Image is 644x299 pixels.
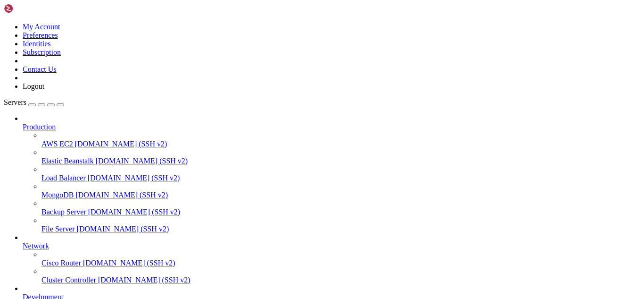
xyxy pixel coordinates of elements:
[23,65,57,73] a: Contact Us
[77,225,169,233] span: [DOMAIN_NAME] (SSH v2)
[41,148,640,165] li: Elastic Beanstalk [DOMAIN_NAME] (SSH v2)
[41,191,74,199] span: MongoDB
[41,199,640,216] li: Backup Server [DOMAIN_NAME] (SSH v2)
[41,225,640,233] a: File Server [DOMAIN_NAME] (SSH v2)
[75,140,167,148] span: [DOMAIN_NAME] (SSH v2)
[23,242,640,250] a: Network
[75,191,168,199] span: [DOMAIN_NAME] (SSH v2)
[41,140,640,148] a: AWS EC2 [DOMAIN_NAME] (SSH v2)
[23,23,60,31] a: My Account
[4,4,58,13] img: Shellngn
[23,233,640,284] li: Network
[41,140,73,148] span: AWS EC2
[41,216,640,233] li: File Server [DOMAIN_NAME] (SSH v2)
[41,191,640,199] a: MongoDB [DOMAIN_NAME] (SSH v2)
[4,98,26,106] span: Servers
[23,40,51,48] a: Identities
[41,157,94,165] span: Elastic Beanstalk
[41,250,640,267] li: Cisco Router [DOMAIN_NAME] (SSH v2)
[41,165,640,182] li: Load Balancer [DOMAIN_NAME] (SSH v2)
[41,225,75,233] span: File Server
[96,157,188,165] span: [DOMAIN_NAME] (SSH v2)
[41,259,640,267] a: Cisco Router [DOMAIN_NAME] (SSH v2)
[23,123,56,131] span: Production
[41,174,86,182] span: Load Balancer
[41,259,81,267] span: Cisco Router
[23,123,640,131] a: Production
[23,48,61,56] a: Subscription
[83,259,175,267] span: [DOMAIN_NAME] (SSH v2)
[23,114,640,233] li: Production
[4,98,64,106] a: Servers
[41,267,640,284] li: Cluster Controller [DOMAIN_NAME] (SSH v2)
[41,182,640,199] li: MongoDB [DOMAIN_NAME] (SSH v2)
[41,208,640,216] a: Backup Server [DOMAIN_NAME] (SSH v2)
[23,242,49,250] span: Network
[41,276,96,284] span: Cluster Controller
[88,174,180,182] span: [DOMAIN_NAME] (SSH v2)
[23,31,58,39] a: Preferences
[88,208,181,216] span: [DOMAIN_NAME] (SSH v2)
[41,131,640,148] li: AWS EC2 [DOMAIN_NAME] (SSH v2)
[41,276,640,284] a: Cluster Controller [DOMAIN_NAME] (SSH v2)
[41,174,640,182] a: Load Balancer [DOMAIN_NAME] (SSH v2)
[41,208,86,216] span: Backup Server
[41,157,640,165] a: Elastic Beanstalk [DOMAIN_NAME] (SSH v2)
[98,276,190,284] span: [DOMAIN_NAME] (SSH v2)
[23,82,44,90] a: Logout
